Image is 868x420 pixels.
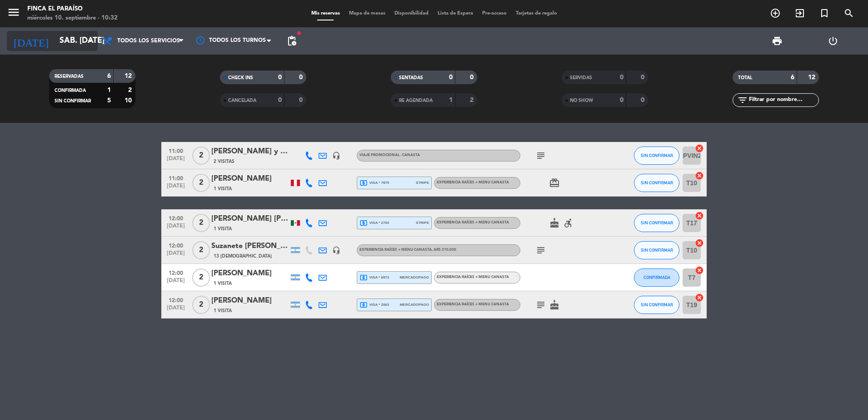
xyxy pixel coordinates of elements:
span: 2 [192,147,210,165]
strong: 0 [278,97,282,103]
span: mercadopago [400,302,429,308]
span: 2 Visitas [214,158,234,165]
span: [DATE] [165,156,187,166]
i: local_atm [359,179,368,187]
i: search [843,8,854,19]
div: [PERSON_NAME] y [PERSON_NAME] (invitados) [211,146,289,157]
span: RE AGENDADA [399,98,433,103]
span: NO SHOW [570,98,593,103]
i: cancel [695,211,704,220]
span: Lista de Espera [433,11,478,16]
span: stripe [416,220,429,226]
span: SIN CONFIRMAR [641,180,673,185]
span: Mis reservas [307,11,344,16]
strong: 0 [620,74,624,81]
span: CONFIRMADA [55,88,86,93]
span: visa * 7879 [359,179,389,187]
i: cancel [695,266,704,275]
span: SIN CONFIRMAR [641,302,673,307]
i: cancel [695,293,704,302]
strong: 6 [791,74,794,81]
i: menu [7,5,20,19]
i: filter_list [737,95,748,106]
span: SIN CONFIRMAR [641,153,673,158]
span: SIN CONFIRMAR [55,99,91,103]
strong: 0 [278,74,282,81]
span: visa * 6873 [359,273,389,282]
strong: 0 [641,97,646,103]
input: Filtrar por nombre... [748,95,818,105]
strong: 0 [620,97,624,103]
span: [DATE] [165,223,187,233]
span: EXPERIENCIA RAÍCES + MENU CANASTA [437,275,509,279]
button: CONFIRMADA [634,268,679,287]
span: Disponibilidad [390,11,433,16]
span: print [772,35,783,46]
strong: 5 [107,97,111,104]
i: local_atm [359,301,368,309]
div: [PERSON_NAME] [PERSON_NAME] [211,213,289,225]
span: SIN CONFIRMAR [641,220,673,225]
span: CHECK INS [228,76,253,80]
span: Viaje Promocional - Canasta [359,153,420,157]
span: SERVIDAS [570,76,592,80]
i: accessible_forward [563,218,574,228]
i: subject [535,299,546,310]
i: turned_in_not [819,8,830,19]
span: , ARS 210.000 [432,248,456,252]
span: [DATE] [165,278,187,288]
span: 13 [DEMOGRAPHIC_DATA] [214,253,272,260]
i: headset_mic [332,246,340,254]
span: 11:00 [165,172,187,183]
span: Tarjetas de regalo [511,11,562,16]
button: SIN CONFIRMAR [634,174,679,192]
strong: 1 [107,87,111,93]
strong: 1 [449,97,453,103]
div: [PERSON_NAME] [211,268,289,279]
span: SENTADAS [399,76,423,80]
span: 1 Visita [214,280,232,287]
strong: 0 [449,74,453,81]
i: arrow_drop_down [85,35,95,46]
span: 1 Visita [214,225,232,233]
span: [DATE] [165,183,187,193]
strong: 0 [470,74,475,81]
i: power_settings_new [828,35,838,46]
span: SIN CONFIRMAR [641,248,673,253]
i: card_giftcard [549,177,560,188]
i: exit_to_app [794,8,805,19]
button: SIN CONFIRMAR [634,241,679,259]
i: headset_mic [332,152,340,160]
div: Finca El Paraíso [27,5,118,14]
div: Suzanete [PERSON_NAME] [211,240,289,252]
span: fiber_manual_record [296,30,302,36]
span: 11:00 [165,145,187,156]
strong: 12 [125,73,134,79]
span: EXPERIENCIA RAÍCES + MENU CANASTA [359,248,456,252]
span: 12:00 [165,240,187,250]
span: 12:00 [165,213,187,223]
div: [PERSON_NAME] [211,173,289,185]
strong: 0 [299,74,304,81]
i: subject [535,150,546,161]
span: EXPERIENCIA RAÍCES + MENU CANASTA [437,221,509,224]
span: 2 [192,174,210,192]
span: visa * 2720 [359,219,389,227]
strong: 6 [107,73,111,79]
i: local_atm [359,219,368,227]
span: CANCELADA [228,98,256,103]
span: [DATE] [165,250,187,261]
strong: 2 [128,87,134,93]
i: cancel [695,144,704,153]
i: subject [535,245,546,256]
span: EXPERIENCIA RAÍCES + MENU CANASTA [437,303,509,306]
div: [PERSON_NAME] [211,295,289,307]
div: miércoles 10. septiembre - 10:32 [27,14,118,23]
span: 1 Visita [214,307,232,314]
span: 1 Visita [214,185,232,192]
span: Mapa de mesas [344,11,390,16]
span: stripe [416,180,429,186]
strong: 0 [299,97,304,103]
i: cake [549,299,560,310]
span: EXPERIENCIA RAÍCES + MENU CANASTA [437,181,509,184]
